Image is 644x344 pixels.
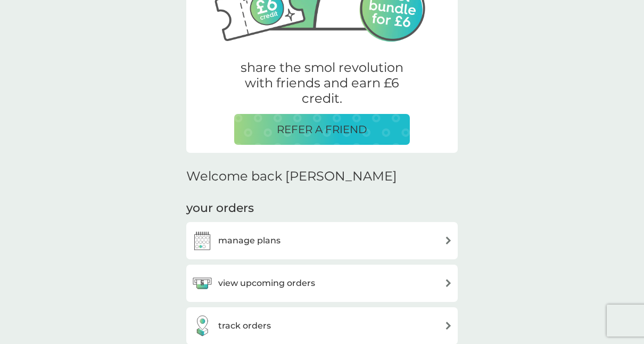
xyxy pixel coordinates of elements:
[277,121,367,138] p: REFER A FRIEND
[444,279,452,287] img: arrow right
[218,276,315,290] h3: view upcoming orders
[444,236,452,244] img: arrow right
[186,169,397,184] h2: Welcome back [PERSON_NAME]
[218,234,280,248] h3: manage plans
[234,114,410,145] button: REFER A FRIEND
[234,60,410,106] p: share the smol revolution with friends and earn £6 credit.
[444,322,452,330] img: arrow right
[186,200,254,217] h3: your orders
[218,319,271,333] h3: track orders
